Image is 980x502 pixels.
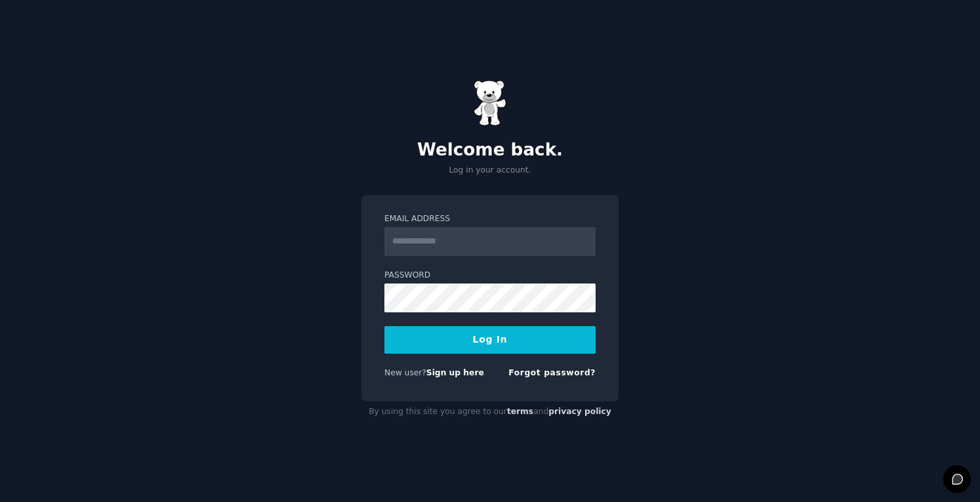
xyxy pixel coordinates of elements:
[384,368,426,377] span: New user?
[384,326,596,354] button: Log In
[361,402,619,423] div: By using this site you agree to our and
[474,80,506,126] img: Gummy Bear
[361,165,619,177] p: Log in your account.
[426,368,484,377] a: Sign up here
[508,368,596,377] a: Forgot password?
[384,213,596,225] label: Email Address
[507,407,533,416] a: terms
[548,407,611,416] a: privacy policy
[384,270,596,282] label: Password
[361,140,619,161] h2: Welcome back.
